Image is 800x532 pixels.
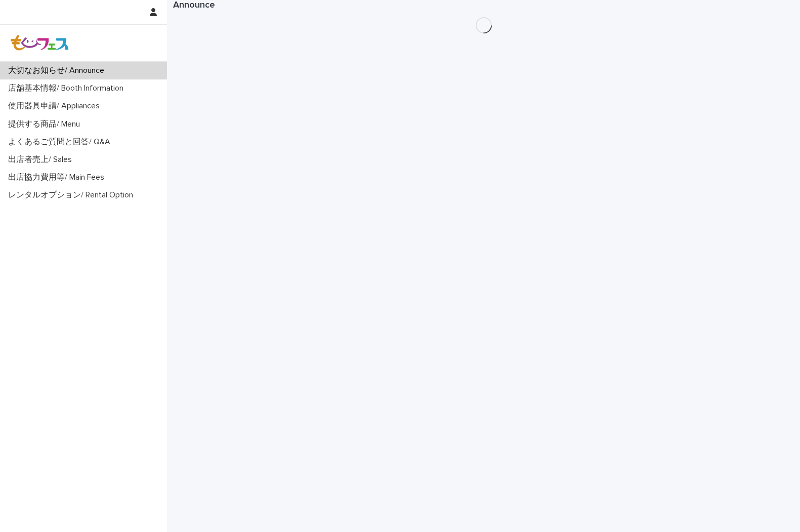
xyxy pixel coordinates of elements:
p: 出店者売上/ Sales [4,155,80,165]
p: よくあるご質問と回答/ Q&A [4,137,118,147]
p: 提供する商品/ Menu [4,119,88,129]
p: 使用器具申請/ Appliances [4,101,108,111]
img: Z8gcrWHQVC4NX3Wf4olx [8,33,72,53]
p: 出店協力費用等/ Main Fees [4,173,112,182]
p: レンタルオプション/ Rental Option [4,190,141,200]
p: 大切なお知らせ/ Announce [4,66,112,75]
p: 店舗基本情報/ Booth Information [4,84,132,93]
